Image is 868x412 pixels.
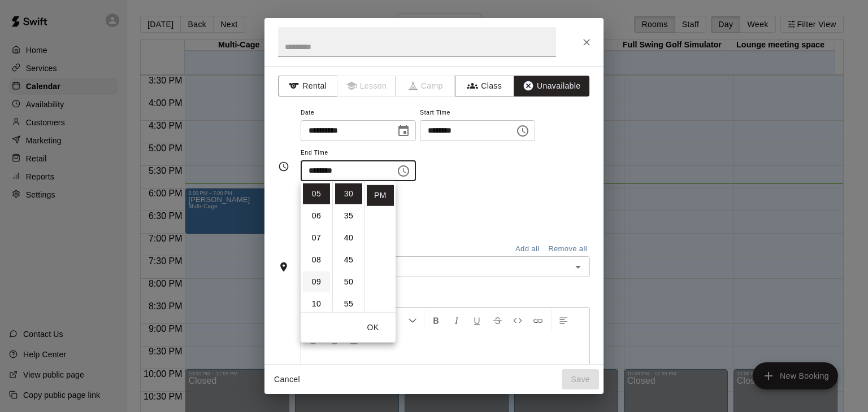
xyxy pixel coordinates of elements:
[332,181,364,312] ul: Select minutes
[364,181,396,312] ul: Select meridiem
[427,310,446,330] button: Format Bold
[367,163,394,184] li: AM
[420,106,535,121] span: Start Time
[576,32,597,52] button: Close
[455,76,514,97] button: Class
[488,310,507,330] button: Format Strikethrough
[355,317,391,338] button: OK
[269,369,305,390] button: Cancel
[335,161,362,182] li: 25 minutes
[509,240,545,258] button: Add all
[514,76,589,97] button: Unavailable
[301,286,590,304] span: Notes
[301,181,332,312] ul: Select hours
[335,271,362,292] li: 50 minutes
[335,205,362,226] li: 35 minutes
[467,310,487,330] button: Format Underline
[337,76,397,97] span: Lessons must be created in the Services page first
[303,249,330,270] li: 8 hours
[335,249,362,270] li: 45 minutes
[554,310,573,330] button: Left Align
[508,310,527,330] button: Insert Code
[278,161,289,172] svg: Timing
[392,160,415,182] button: Choose time, selected time is 5:30 PM
[396,76,455,97] span: Camps can only be created in the Services page
[335,183,362,204] li: 30 minutes
[335,227,362,248] li: 40 minutes
[545,240,590,258] button: Remove all
[301,146,416,161] span: End Time
[511,120,534,142] button: Choose time, selected time is 5:00 PM
[335,293,362,314] li: 55 minutes
[447,310,466,330] button: Format Italics
[570,259,586,275] button: Open
[278,76,337,97] button: Rental
[303,271,330,292] li: 9 hours
[303,227,330,248] li: 7 hours
[367,185,394,206] li: PM
[278,261,289,273] svg: Rooms
[303,205,330,226] li: 6 hours
[303,183,330,204] li: 5 hours
[303,293,330,314] li: 10 hours
[392,120,415,142] button: Choose date, selected date is Aug 11, 2025
[301,106,416,121] span: Date
[528,310,548,330] button: Insert Link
